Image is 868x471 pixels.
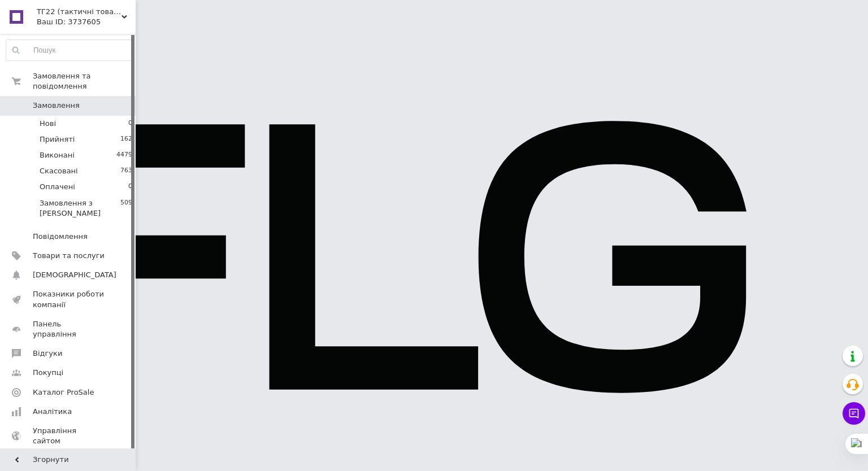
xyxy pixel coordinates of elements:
span: 763 [120,166,132,176]
span: Скасовані [40,166,78,176]
span: Виконані [40,150,75,160]
span: 509 [120,198,132,219]
span: ТГ22 (тактичні товари) [37,7,121,17]
span: Покупці [33,368,63,378]
span: Замовлення [33,101,80,111]
span: 0 [128,119,132,129]
span: Прийняті [40,134,75,145]
span: Відгуки [33,348,62,359]
span: 162 [120,134,132,145]
span: 4479 [116,150,132,160]
button: Чат з покупцем [843,402,865,425]
span: [DEMOGRAPHIC_DATA] [33,270,116,280]
span: Замовлення з [PERSON_NAME] [40,198,120,219]
span: Оплачені [40,182,75,192]
div: Ваш ID: 3737605 [37,17,136,27]
span: Панель управління [33,319,105,339]
span: Нові [40,119,56,129]
input: Пошук [6,40,133,60]
span: Товари та послуги [33,251,105,261]
span: Повідомлення [33,232,88,242]
span: Управління сайтом [33,426,105,446]
span: Аналітика [33,407,72,417]
span: Каталог ProSale [33,387,94,398]
span: Показники роботи компанії [33,289,105,309]
span: Замовлення та повідомлення [33,71,136,91]
span: 0 [128,182,132,192]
